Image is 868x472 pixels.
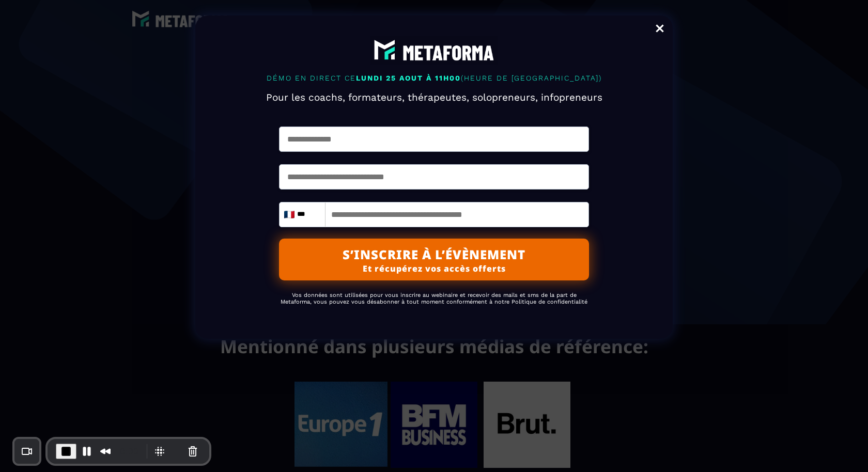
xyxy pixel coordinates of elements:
[356,74,461,82] span: LUNDI 25 AOUT À 11H00
[284,211,295,218] img: fr
[253,86,615,108] h2: Pour les coachs, formateurs, thérapeutes, solopreneurs, infopreneurs
[279,239,589,280] button: S’INSCRIRE À L’ÉVÈNEMENTEt récupérez vos accès offerts
[649,18,670,41] a: Close
[370,36,498,65] img: abe9e435164421cb06e33ef15842a39e_e5ef653356713f0d7dd3797ab850248d_Capture_d%E2%80%99e%CC%81cran_2...
[279,287,589,310] h2: Vos données sont utilisées pour vous inscrire au webinaire et recevoir des mails et sms de la par...
[253,70,615,86] p: DÉMO EN DIRECT CE (HEURE DE [GEOGRAPHIC_DATA])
